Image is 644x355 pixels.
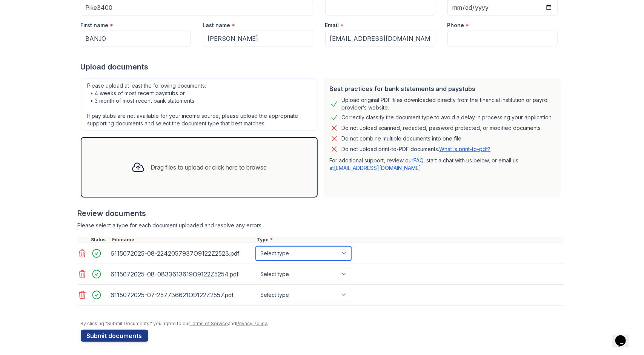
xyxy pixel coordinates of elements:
div: Drag files to upload or click here to browse [151,163,267,172]
div: 6115072025-08-0833613619O9122Z5254.pdf [111,268,253,280]
div: 6115072025-07-257736621O9122Z2557.pdf [111,289,253,301]
div: Correctly classify the document type to avoid a delay in processing your application. [342,113,553,122]
iframe: chat widget [612,325,636,347]
label: Last name [203,22,231,29]
div: By clicking "Submit Documents," you agree to our and [81,321,564,327]
button: Submit documents [81,330,148,342]
div: 6115072025-08-2242057937O9122Z2523.pdf [111,247,253,259]
a: [EMAIL_ADDRESS][DOMAIN_NAME] [334,165,421,171]
a: Privacy Policy. [237,321,268,326]
div: Do not upload scanned, redacted, password protected, or modified documents. [342,123,542,133]
div: Do not combine multiple documents into one file. [342,134,463,143]
div: Review documents [78,208,564,219]
p: For additional support, review our , start a chat with us below, or email us at [330,157,555,172]
label: Phone [447,22,464,29]
div: Status [90,237,111,243]
a: Terms of Service [190,321,228,326]
div: Please select a type for each document uploaded and resolve any errors. [78,222,564,229]
a: What is print-to-pdf? [440,146,491,152]
div: Best practices for bank statements and paystubs [330,84,555,93]
div: Please upload at least the following documents: • 4 weeks of most recent paystubs or • 3 month of... [81,78,318,131]
label: Email [325,22,339,29]
p: Do not upload print-to-PDF documents. [342,145,491,153]
a: FAQ [414,157,424,164]
div: Upload original PDF files downloaded directly from the financial institution or payroll provider’... [342,96,555,111]
div: Type [256,237,564,243]
div: Filename [111,237,256,243]
div: Upload documents [81,62,564,72]
label: First name [81,22,109,29]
